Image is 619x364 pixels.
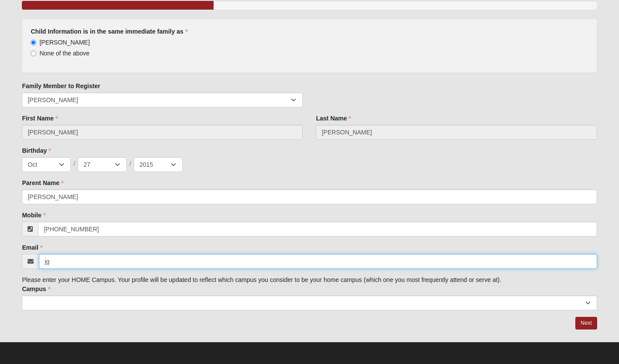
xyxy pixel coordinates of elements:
[31,27,187,36] label: Child Information is in the same immediate family as
[575,317,597,330] a: Next
[22,18,597,310] div: Please enter your HOME Campus. Your profile will be updated to reflect which campus you consider ...
[22,243,42,252] label: Email
[39,50,89,57] span: None of the above
[22,285,50,293] label: Campus
[129,159,131,169] span: /
[22,179,64,187] label: Parent Name
[22,211,45,220] label: Mobile
[22,82,100,90] label: Family Member to Register
[31,51,36,56] input: None of the above
[22,114,58,123] label: First Name
[73,159,75,169] span: /
[31,40,36,45] input: [PERSON_NAME]
[316,114,351,123] label: Last Name
[22,146,51,155] label: Birthday
[39,39,90,46] span: [PERSON_NAME]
